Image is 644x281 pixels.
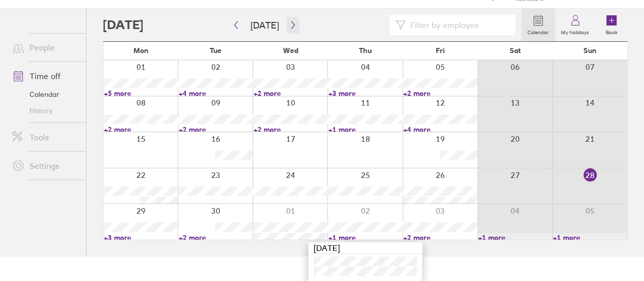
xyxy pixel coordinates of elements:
a: +1 more [553,233,627,242]
label: Book [600,27,624,36]
span: Sun [583,46,597,55]
a: +1 more [328,233,402,242]
a: +2 more [254,125,327,134]
a: Time off [4,66,86,86]
a: People [4,37,86,58]
a: +4 more [403,125,477,134]
span: Wed [283,46,298,55]
a: History [4,103,86,119]
a: +2 more [403,233,477,242]
label: Calendar [521,27,555,36]
a: +3 more [104,233,178,242]
a: Calendar [4,86,86,103]
a: +3 more [328,89,402,98]
span: Tue [210,46,221,55]
a: Tools [4,127,86,147]
a: +2 more [403,89,477,98]
span: Thu [359,46,372,55]
a: +2 more [254,89,327,98]
label: My holidays [555,27,595,36]
a: +5 more [104,89,178,98]
a: +4 more [179,89,253,98]
a: Calendar [521,9,555,41]
a: Book [595,9,628,41]
a: +1 more [478,233,552,242]
a: +1 more [328,125,402,134]
span: Fri [436,46,445,55]
a: My holidays [555,9,595,41]
a: +2 more [104,125,178,134]
input: Filter by employee [406,15,509,35]
a: +2 more [179,233,253,242]
span: Mon [133,46,149,55]
button: [DATE] [242,17,287,34]
div: [DATE] [309,242,422,254]
a: Settings [4,156,86,176]
span: Sat [510,46,521,55]
a: +2 more [179,125,253,134]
